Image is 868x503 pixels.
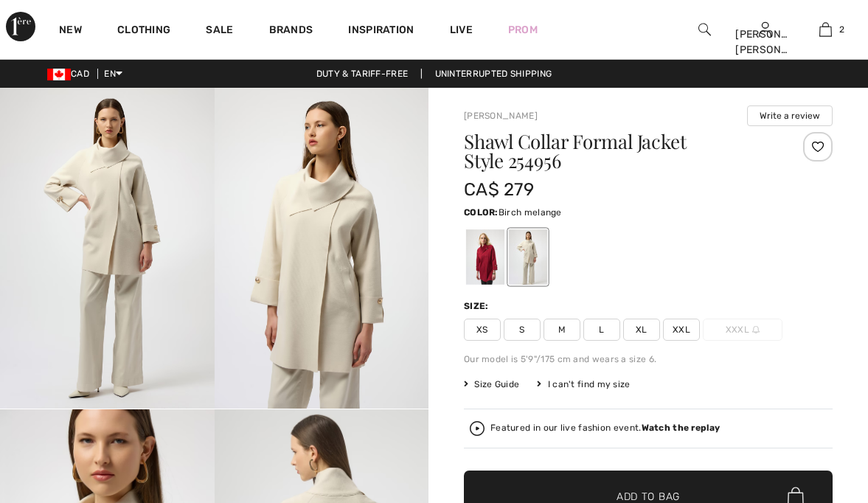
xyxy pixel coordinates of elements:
span: XXXL [703,319,782,341]
span: CAD [47,69,95,79]
span: CA$ 279 [464,179,534,200]
div: I can't find my size [537,378,630,391]
div: [PERSON_NAME] [PERSON_NAME] [735,27,794,58]
div: Our model is 5'9"/175 cm and wears a size 6. [464,353,833,366]
span: L [583,319,620,341]
a: 2 [796,21,855,38]
span: XXL [663,319,700,341]
img: My Info [759,21,771,38]
span: EN [104,69,122,79]
a: Brands [269,24,313,39]
img: 1ère Avenue [6,12,35,41]
div: Birch melange [509,229,547,285]
a: [PERSON_NAME] [464,111,538,121]
span: XS [464,319,501,341]
strong: Watch the replay [642,423,721,433]
a: Sign In [759,22,771,36]
img: My Bag [819,21,832,38]
span: S [504,319,541,341]
a: Prom [508,22,538,38]
a: New [59,24,82,39]
img: Shawl Collar Formal Jacket Style 254956. 2 [215,88,429,409]
a: Sale [206,24,233,39]
span: Color: [464,207,499,218]
span: 2 [839,23,844,36]
img: Canadian Dollar [47,69,71,80]
div: Size: [464,299,492,313]
span: M [544,319,580,341]
div: Featured in our live fashion event. [490,423,720,433]
img: search the website [698,21,711,38]
a: Live [450,22,473,38]
button: Write a review [747,105,833,126]
img: Watch the replay [470,421,485,436]
a: Clothing [117,24,170,39]
span: XL [623,319,660,341]
span: Birch melange [499,207,562,218]
div: Deep cherry [466,229,504,285]
h1: Shawl Collar Formal Jacket Style 254956 [464,132,771,170]
span: Size Guide [464,378,519,391]
img: ring-m.svg [752,326,760,333]
span: Inspiration [348,24,414,39]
